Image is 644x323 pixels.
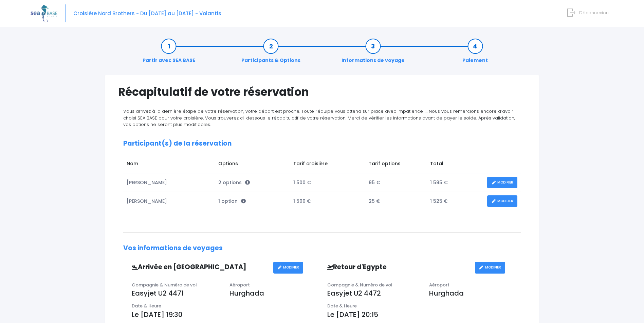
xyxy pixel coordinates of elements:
[487,195,517,207] a: MODIFIER
[132,288,219,298] p: Easyjet U2 4471
[123,173,215,192] td: [PERSON_NAME]
[238,43,304,64] a: Participants & Options
[322,263,475,271] h3: Retour d'Egypte
[365,192,427,211] td: 25 €
[123,244,521,252] h2: Vos informations de voyages
[365,157,427,173] td: Tarif options
[429,288,521,298] p: Hurghada
[132,303,161,309] span: Date & Heure
[118,85,526,99] h1: Récapitulatif de votre réservation
[290,157,365,173] td: Tarif croisière
[290,192,365,211] td: 1 500 €
[123,108,515,128] span: Vous arrivez à la dernière étape de votre réservation, votre départ est proche. Toute l’équipe vo...
[327,288,419,298] p: Easyjet U2 4472
[338,43,408,64] a: Informations de voyage
[327,282,392,288] span: Compagnie & Numéro de vol
[123,157,215,173] td: Nom
[365,173,427,192] td: 95 €
[429,282,449,288] span: Aéroport
[475,262,505,274] a: MODIFIER
[123,140,521,148] h2: Participant(s) de la réservation
[218,179,250,186] span: 2 options
[132,282,197,288] span: Compagnie & Numéro de vol
[427,192,484,211] td: 1 525 €
[579,9,609,16] span: Déconnexion
[327,309,521,320] p: Le [DATE] 20:15
[487,177,517,189] a: MODIFIER
[427,173,484,192] td: 1 595 €
[229,282,250,288] span: Aéroport
[73,10,221,17] span: Croisière Nord Brothers - Du [DATE] au [DATE] - Volantis
[290,173,365,192] td: 1 500 €
[139,43,199,64] a: Partir avec SEA BASE
[123,192,215,211] td: [PERSON_NAME]
[273,262,303,274] a: MODIFIER
[132,309,317,320] p: Le [DATE] 19:30
[459,43,491,64] a: Paiement
[327,303,357,309] span: Date & Heure
[427,157,484,173] td: Total
[127,263,273,271] h3: Arrivée en [GEOGRAPHIC_DATA]
[218,198,246,204] span: 1 option
[215,157,290,173] td: Options
[229,288,317,298] p: Hurghada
